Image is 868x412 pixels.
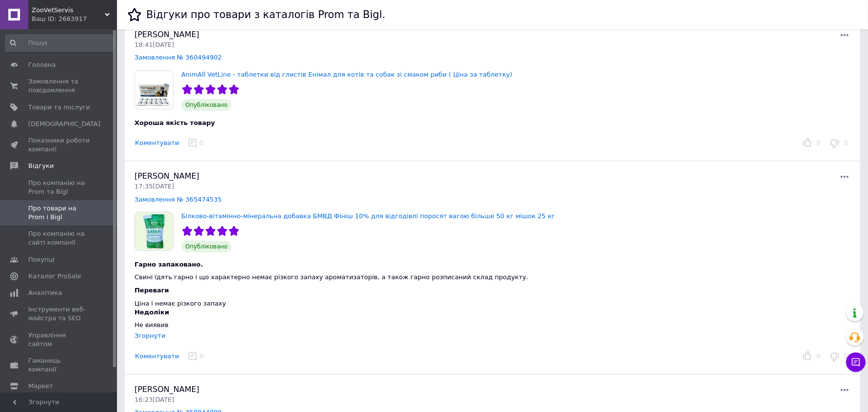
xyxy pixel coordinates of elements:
[135,351,179,362] button: Коментувати
[135,332,166,339] div: Згорнути
[32,15,117,23] div: Ваш ID: 2663917
[28,382,53,391] span: Маркет
[181,212,555,220] a: Білково-вітамінно-мінеральна добавка БМВД Фініш 10% для відгодівлі поросят вагою більше 50 кг міш...
[28,204,90,222] span: Про товари на Prom і Bigl
[846,352,866,372] button: Чат з покупцем
[135,385,199,394] span: [PERSON_NAME]
[135,54,222,61] a: Замовлення № 360494902
[181,241,231,252] span: Опубліковано
[135,138,179,148] button: Коментувати
[28,305,90,323] span: Інструменти веб-майстра та SEO
[135,41,174,48] span: 18:41[DATE]
[28,288,62,297] span: Аналітика
[28,179,90,196] span: Про компанію на Prom та Bigl
[135,71,173,109] img: AnimAll VetLine - таблетки від глистів Енімал для котів та собак зі смаком риби ( Ціна за таблетку)
[135,183,174,190] span: 17:35[DATE]
[135,261,203,268] span: Гарно запаковано.
[181,99,231,111] span: Опубліковано
[181,71,512,78] a: AnimAll VetLine - таблетки від глистів Енімал для котів та собак зі смаком риби ( Ціна за таблетку)
[135,119,215,126] span: Хороша якість товару
[28,136,90,154] span: Показники роботи компанії
[135,196,222,203] a: Замовлення № 365474535
[28,356,90,374] span: Гаманець компанії
[135,287,169,294] span: Переваги
[32,6,105,15] span: ZooVetServis
[28,77,90,95] span: Замовлення та повідомлення
[135,309,169,316] span: Недоліки
[28,162,54,170] span: Відгуки
[28,229,90,247] span: Про компанію на сайті компанії
[135,30,199,39] span: [PERSON_NAME]
[28,103,90,112] span: Товари та послуги
[5,34,115,52] input: Пошук
[28,61,56,69] span: Головна
[135,171,199,181] span: [PERSON_NAME]
[135,321,607,330] div: Не виявив
[28,120,100,128] span: [DEMOGRAPHIC_DATA]
[28,272,81,281] span: Каталог ProSale
[28,255,55,264] span: Покупці
[135,273,528,281] span: Свині їдять гарно і що характерно немає різкого запаху ароматизаторів, а також гарно розписаний с...
[146,9,386,21] h1: Відгуки про товари з каталогів Prom та Bigl.
[28,331,90,349] span: Управління сайтом
[135,299,607,308] div: Ціна і немає різкого запаху
[135,396,174,403] span: 16:23[DATE]
[135,212,173,250] img: Білково-вітамінно-мінеральна добавка БМВД Фініш 10% для відгодівлі поросят вагою більше 50 кг міш...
